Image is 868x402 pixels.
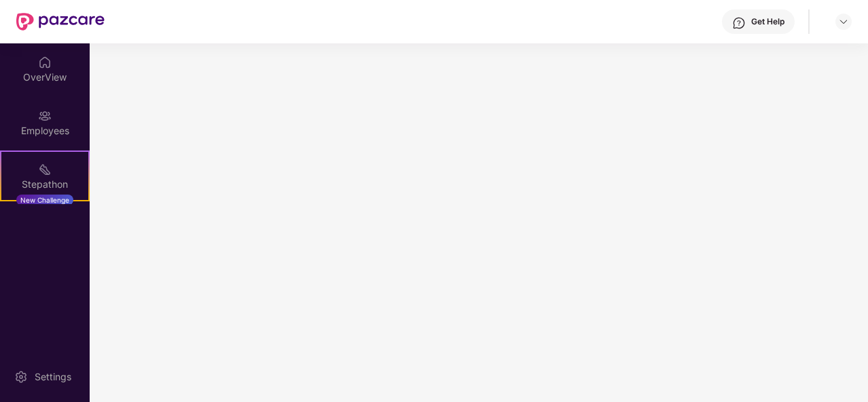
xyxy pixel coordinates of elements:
[16,195,73,205] div: New Challenge
[14,370,28,384] img: svg+xml;base64,PHN2ZyBpZD0iU2V0dGluZy0yMHgyMCIgeG1sbnM9Imh0dHA6Ly93d3cudzMub3JnLzIwMDAvc3ZnIiB3aW...
[38,56,52,69] img: svg+xml;base64,PHN2ZyBpZD0iSG9tZSIgeG1sbnM9Imh0dHA6Ly93d3cudzMub3JnLzIwMDAvc3ZnIiB3aWR0aD0iMjAiIG...
[31,370,75,384] div: Settings
[732,16,746,30] img: svg+xml;base64,PHN2ZyBpZD0iSGVscC0zMngzMiIgeG1sbnM9Imh0dHA6Ly93d3cudzMub3JnLzIwMDAvc3ZnIiB3aWR0aD...
[838,16,849,27] img: svg+xml;base64,PHN2ZyBpZD0iRHJvcGRvd24tMzJ4MzIiIHhtbG5zPSJodHRwOi8vd3d3LnczLm9yZy8yMDAwL3N2ZyIgd2...
[16,13,105,31] img: New Pazcare Logo
[38,163,52,176] img: svg+xml;base64,PHN2ZyB4bWxucz0iaHR0cDovL3d3dy53My5vcmcvMjAwMC9zdmciIHdpZHRoPSIyMSIgaGVpZ2h0PSIyMC...
[38,109,52,123] img: svg+xml;base64,PHN2ZyBpZD0iRW1wbG95ZWVzIiB4bWxucz0iaHR0cDovL3d3dy53My5vcmcvMjAwMC9zdmciIHdpZHRoPS...
[1,178,88,191] div: Stepathon
[751,16,784,27] div: Get Help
